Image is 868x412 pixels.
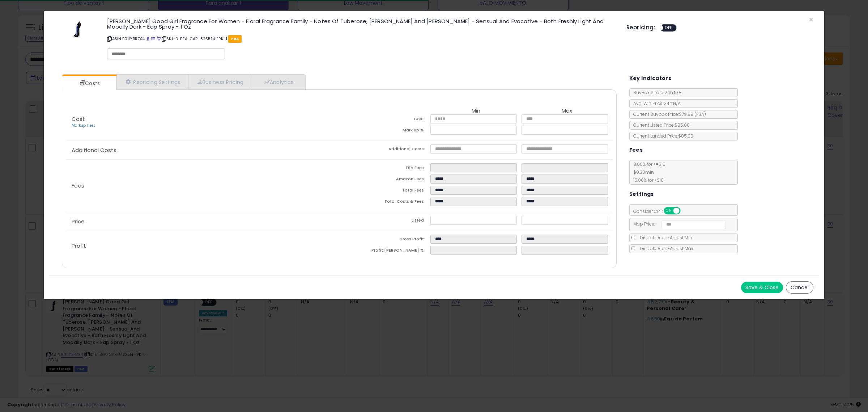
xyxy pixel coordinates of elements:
span: OFF [663,25,675,31]
span: 8.00 % for <= $10 [630,161,665,183]
p: Fees [66,183,339,189]
span: Consider CPT: [630,208,690,214]
p: Profit [66,243,339,249]
span: 15.00 % for > $10 [630,177,664,183]
td: FBA Fees [339,163,430,175]
td: Listed [339,216,430,227]
h5: Key Indicators [629,74,672,83]
a: Business Pricing [188,75,251,89]
span: Current Listed Price: $85.00 [630,122,690,128]
h5: Settings [629,190,654,199]
a: BuyBox page [146,36,150,42]
th: Min [430,108,522,114]
button: Cancel [786,281,813,294]
a: Repricing Settings [116,75,188,89]
span: Current Buybox Price: [630,111,706,117]
span: Current Landed Price: $85.00 [630,133,693,139]
span: ON [664,208,673,214]
td: Profit [PERSON_NAME] % [339,246,430,257]
p: Additional Costs [66,147,339,153]
span: $79.99 [679,111,706,117]
h5: Repricing: [626,25,655,30]
td: Total Fees [339,186,430,197]
span: Disable Auto-Adjust Min [636,235,692,241]
img: 31n-0PIk7OL._SL60_.jpg [67,18,89,40]
td: Gross Profit [339,235,430,246]
p: Cost [66,116,339,129]
td: Cost [339,114,430,126]
span: ( FBA ) [694,111,706,117]
span: Map Price: [630,221,726,227]
h3: [PERSON_NAME] Good Girl Fragrance For Women - Floral Fragrance Family - Notes Of Tuberose, [PERSO... [107,18,616,29]
td: Mark up % [339,126,430,137]
td: Total Costs & Fees [339,197,430,208]
td: Additional Costs [339,144,430,156]
span: Disable Auto-Adjust Max [636,245,693,252]
a: Markup Tiers [72,123,95,128]
th: Max [522,108,613,114]
span: OFF [679,208,691,214]
a: All offer listings [151,36,155,42]
td: Amazon Fees [339,175,430,186]
span: $0.30 min [630,169,654,175]
span: × [809,14,813,25]
h5: Fees [629,146,643,155]
a: Analytics [251,75,305,89]
span: BuyBox Share 24h: N/A [630,89,681,96]
a: Your listing only [157,36,161,42]
span: FBA [228,35,242,43]
button: Save & Close [741,282,783,293]
p: Price [66,219,339,224]
p: ASIN: B01IYBR7X4 | SKU: D-BEA-CAR-823514-1PK-1 [107,33,616,45]
span: Avg. Win Price 24h: N/A [630,100,681,106]
a: Costs [62,76,116,91]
